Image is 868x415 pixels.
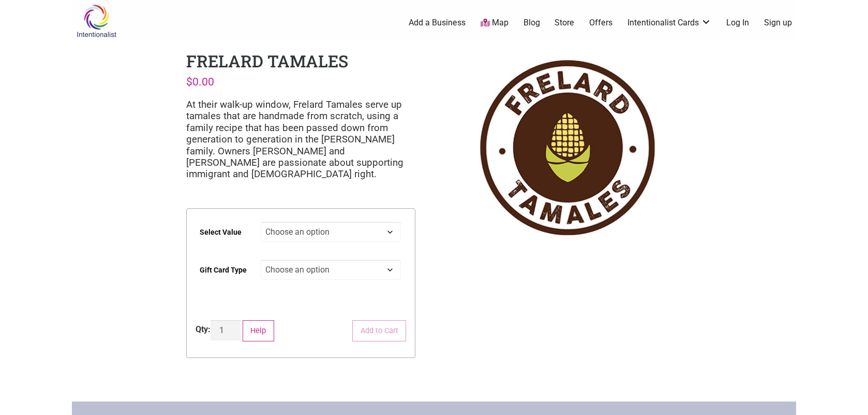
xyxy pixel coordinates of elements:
[589,17,612,28] a: Offers
[186,75,192,88] span: $
[186,50,348,72] h1: Frelard Tamales
[200,259,247,282] label: Gift Card Type
[196,323,211,336] div: Qty:
[200,221,242,244] label: Select Value
[555,17,574,28] a: Store
[726,17,749,28] a: Log In
[764,17,792,28] a: Sign up
[352,320,406,341] button: Add to Cart
[72,4,121,38] img: Intentionalist
[481,17,508,29] a: Map
[409,17,466,28] a: Add a Business
[211,320,241,340] input: Product quantity
[243,320,274,341] button: Help
[627,17,711,28] a: Intentionalist Cards
[523,17,540,28] a: Blog
[453,50,682,246] img: Frelard Tamales logo
[186,99,415,180] p: At their walk-up window, Frelard Tamales serve up tamales that are handmade from scratch, using a...
[186,75,214,88] bdi: 0.00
